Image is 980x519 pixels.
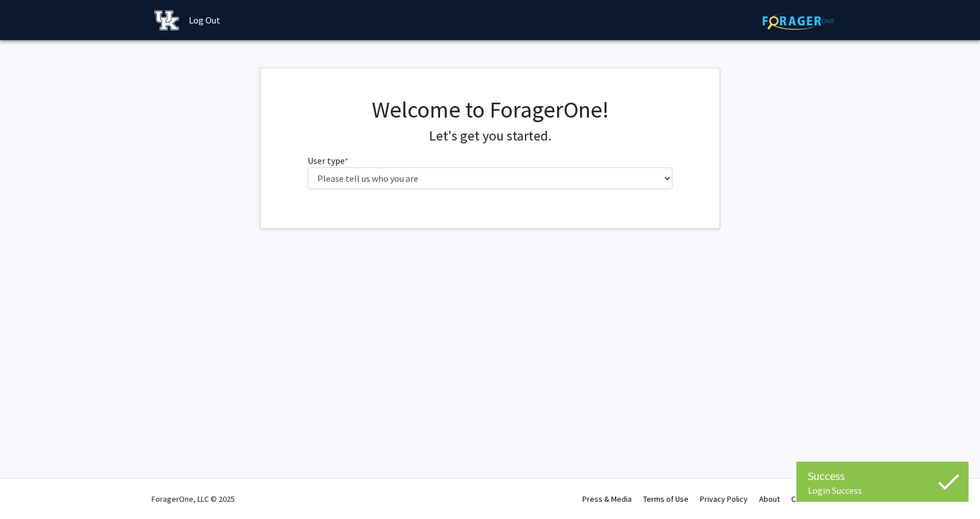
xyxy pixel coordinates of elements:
[759,494,780,504] a: About
[154,10,179,30] img: University of Kentucky Logo
[808,485,957,496] div: Login Success
[791,494,829,504] a: Contact Us
[308,154,348,167] label: User type
[308,96,673,123] h1: Welcome to ForagerOne!
[763,12,834,30] img: ForagerOne Logo
[151,479,235,519] div: ForagerOne, LLC © 2025
[808,467,957,485] div: Success
[700,494,748,504] a: Privacy Policy
[582,494,632,504] a: Press & Media
[643,494,689,504] a: Terms of Use
[308,128,673,145] h4: Let's get you started.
